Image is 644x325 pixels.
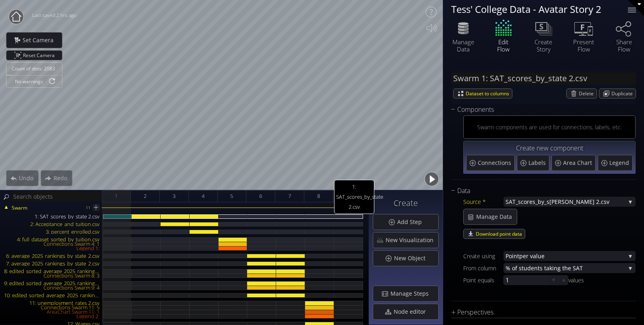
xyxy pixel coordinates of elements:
[1,305,103,310] div: Connections Swarm 11: 5
[288,191,291,201] span: 7
[390,290,433,298] span: Manage Steps
[115,191,118,201] span: 1
[579,89,597,98] span: Delete
[1,242,103,246] div: Connections Swarm 4: 1
[1,301,103,305] div: 11: unemployment_rates 2.csv
[528,159,548,167] span: Labels
[611,89,636,98] span: Duplicate
[334,180,374,214] span: 1: SAT_scores_by_state 2.csv
[22,36,58,44] span: Set Camera
[1,214,103,219] div: 1: SAT_scores_by_state 2.csv
[86,203,91,213] div: 11
[259,191,262,201] span: 6
[476,229,525,239] span: Download point data
[1,230,103,234] div: 3: percent_enrolled.csv
[463,197,504,207] div: Source *
[451,307,626,317] div: Perspectives
[1,261,103,266] div: 7: average_2025_rankings_by_state_2.csv
[11,204,27,212] span: Swarm
[506,251,519,261] span: Point
[610,38,638,53] div: Share Flow
[1,274,103,278] div: Connections Swarm 8: 3
[1,281,103,286] div: 9: edited_sorted_average_2025_rankings_by_state.csv
[1,269,103,274] div: 8: edited_sorted_average_2025_rankings_by_state.csv
[144,191,147,201] span: 2
[373,199,439,208] h3: Create
[397,218,427,226] span: Add Step
[529,38,557,53] div: Create Story
[1,254,103,258] div: 6: average_2025_rankings_by_state_2.csv
[609,159,631,167] span: Legend
[554,263,625,273] span: ng the SAT
[477,122,621,132] div: Swarm components are used for connections, labels, etc.
[1,314,103,319] div: Legend 2:
[23,51,58,60] span: Reset Camera
[202,191,204,201] span: 4
[568,275,584,285] div: values
[451,186,626,196] div: Data
[449,38,477,53] div: Manage Data
[463,263,504,273] div: From column
[11,191,101,202] input: Search objects
[463,251,504,261] div: Create using
[549,197,625,207] span: [PERSON_NAME] 2.csv
[466,89,512,98] span: Dataset to columns
[519,251,625,261] span: per value
[393,308,431,316] span: Node editor
[451,4,618,14] div: Tess' College Data - Avatar Story 2
[463,275,504,285] div: Point equals
[385,236,438,244] span: New Visualization
[466,144,633,154] div: Create new component
[1,293,103,298] div: 10: edited_sorted_average_2025_rankings_by_state.csv
[451,105,626,115] div: Components
[1,286,103,290] div: Connections Swarm 9: 4
[478,159,513,167] span: Connections
[506,197,549,207] span: SAT_scores_by_s
[476,213,517,221] span: Manage Data
[394,254,430,262] span: New Object
[173,191,175,201] span: 3
[1,222,103,226] div: 2: Acceptance_and_tuition.csv
[317,191,320,201] span: 8
[230,191,233,201] span: 5
[1,310,103,314] div: AreaChart Swarm 11: 1
[1,237,103,242] div: 4: full_dataset_sorted_by_tuition.csv
[563,159,594,167] span: Area Chart
[570,38,598,53] div: Present Flow
[1,246,103,251] div: Legend 1:
[506,263,554,273] span: % of students taki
